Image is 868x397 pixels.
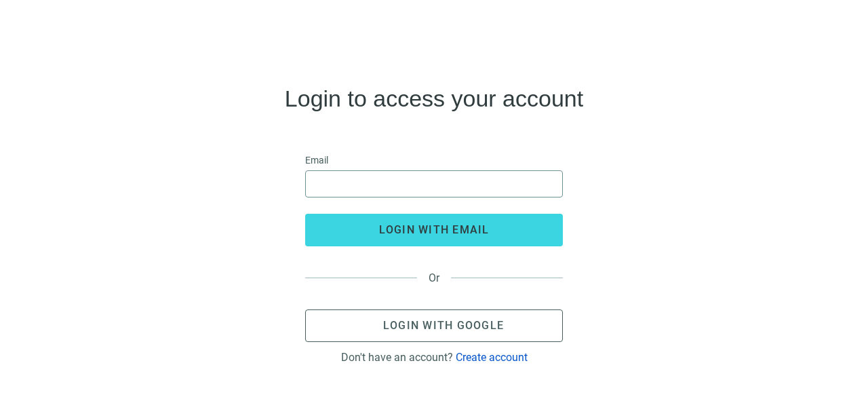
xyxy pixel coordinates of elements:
[379,223,490,236] span: login with email
[305,153,328,168] span: Email
[285,88,583,109] h4: Login to access your account
[417,271,451,284] span: Or
[456,351,528,364] a: Create account
[341,351,528,364] div: Don't have an account?
[383,319,504,332] span: Login with Google
[305,309,563,342] button: Login with Google
[305,214,563,246] button: login with email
